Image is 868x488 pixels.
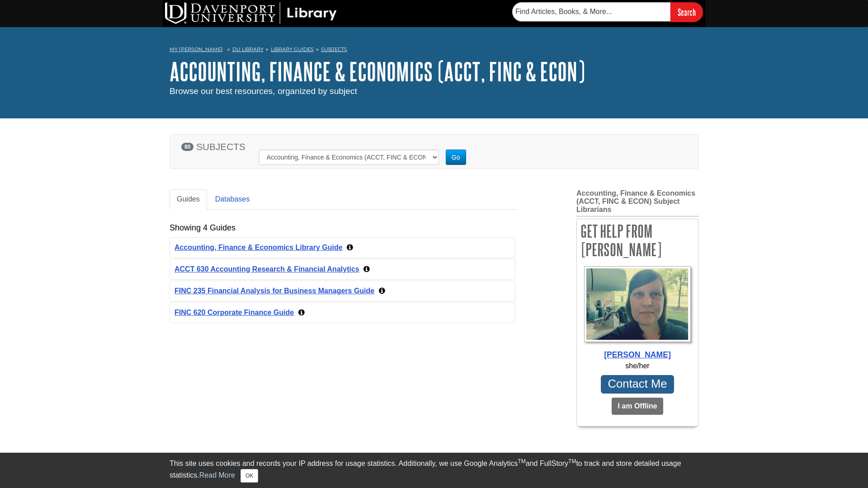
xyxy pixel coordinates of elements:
[208,189,257,210] a: Databases
[612,398,663,415] button: I am Offline
[581,349,693,361] div: [PERSON_NAME]
[512,2,670,21] input: Find Articles, Books, & More...
[271,46,314,52] a: Library Guides
[601,375,674,394] a: Contact Me
[199,471,235,479] a: Read More
[568,458,576,465] sup: TM
[196,141,245,152] span: SUBJECTS
[241,469,258,483] button: Close
[581,266,693,361] a: Profile Photo [PERSON_NAME]
[170,458,698,483] div: This site uses cookies and records your IP address for usage statistics. Additionally, we use Goo...
[170,123,698,178] section: Subject Search Bar
[170,85,698,98] div: Browse our best resources, organized by subject
[170,43,698,58] nav: breadcrumb
[175,287,374,295] a: FINC 235 Financial Analysis for Business Managers Guide
[446,150,466,165] button: Go
[618,402,657,410] b: I am Offline
[170,46,223,53] a: My [PERSON_NAME]
[576,189,698,216] h2: Accounting, Finance & Economics (ACCT, FINC & ECON) Subject Librarians
[170,58,698,85] h1: Accounting, Finance & Economics (ACCT, FINC & ECON)
[512,2,703,22] form: Searches DU Library's articles, books, and more
[165,2,337,24] img: DU Library
[170,223,236,233] h2: Showing 4 Guides
[170,189,207,210] a: Guides
[584,266,691,342] img: Profile Photo
[670,2,703,22] input: Search
[175,309,294,316] a: FINC 620 Corporate Finance Guide
[170,178,698,458] section: Content by Subject
[581,361,693,371] div: she/her
[577,219,698,262] h2: Get Help From [PERSON_NAME]
[232,46,264,52] a: DU Library
[321,46,347,52] a: Subjects
[175,244,343,251] a: Accounting, Finance & Economics Library Guide
[175,265,359,273] a: ACCT 630 Accounting Research & Financial Analytics
[181,143,193,151] span: 80
[518,458,525,465] sup: TM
